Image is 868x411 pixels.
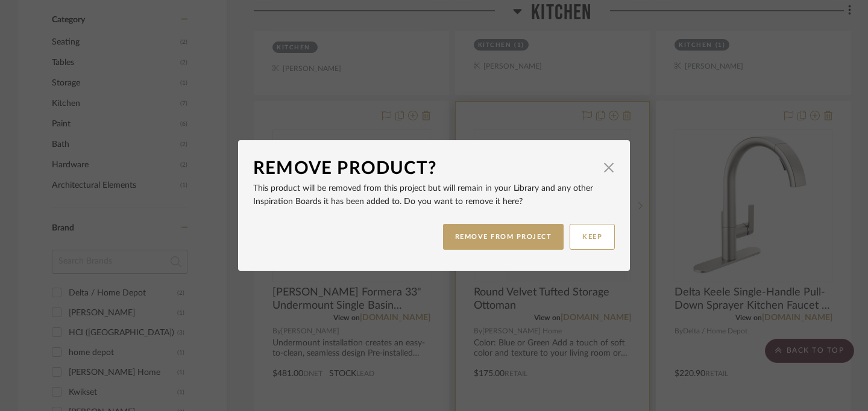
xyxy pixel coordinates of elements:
[253,155,597,182] div: Remove Product?
[570,224,615,250] button: KEEP
[253,155,615,182] dialog-header: Remove Product?
[253,182,615,208] p: This product will be removed from this project but will remain in your Library and any other Insp...
[597,155,621,179] button: Close
[443,224,564,250] button: REMOVE FROM PROJECT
